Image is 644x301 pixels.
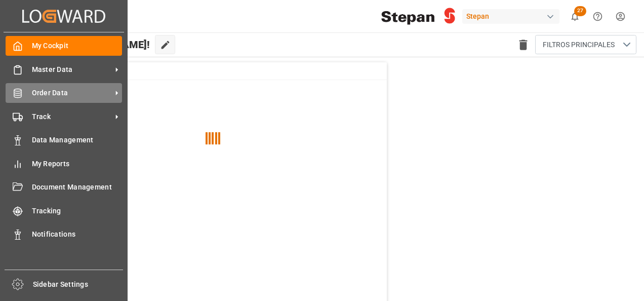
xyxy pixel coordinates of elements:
[6,201,122,220] a: Tracking
[33,279,124,290] span: Sidebar Settings
[32,159,123,169] span: My Reports
[381,8,455,25] img: Stepan_Company_logo.svg.png_1713531530.png
[6,36,122,56] a: My Cockpit
[32,206,123,216] span: Tracking
[6,130,122,150] a: Data Management
[462,7,563,26] button: Stepan
[6,224,122,244] a: Notifications
[6,177,122,197] a: Document Management
[32,182,123,193] span: Document Management
[543,40,615,50] span: FILTROS PRINCIPALES
[32,229,123,240] span: Notifications
[32,41,123,51] span: My Cockpit
[6,154,122,173] a: My Reports
[32,111,112,122] span: Track
[32,88,112,98] span: Order Data
[32,135,123,145] span: Data Management
[563,5,586,28] button: show 27 new notifications
[586,5,609,28] button: Help Center
[574,6,586,16] span: 27
[32,64,112,75] span: Master Data
[535,35,636,54] button: open menu
[462,9,559,24] div: Stepan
